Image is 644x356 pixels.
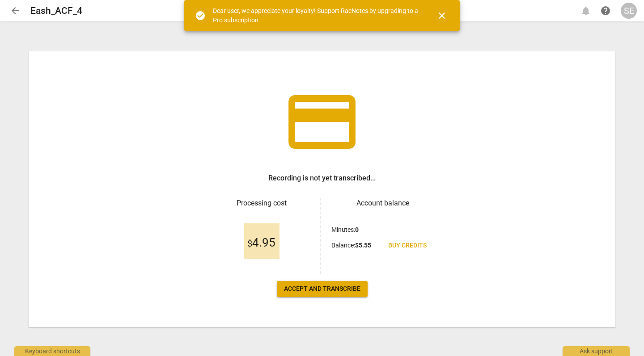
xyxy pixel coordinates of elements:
p: Balance : [331,241,371,250]
h3: Account balance [331,198,434,209]
span: help [600,5,611,16]
button: Close [431,5,453,26]
h2: Eash_ACF_4 [30,5,82,17]
p: Minutes : [331,225,359,235]
button: SE [621,3,637,19]
div: Ask support [563,346,630,356]
b: 0 [355,226,359,233]
div: Dear user, we appreciate your loyalty! Support RaeNotes by upgrading to a [213,6,420,25]
span: 4.95 [247,236,275,250]
span: credit_card [282,82,362,162]
div: Keyboard shortcuts [14,346,90,356]
button: Accept and transcribe [277,281,368,297]
span: arrow_back [10,5,21,16]
a: Pro subscription [213,17,258,24]
b: $ 5.55 [355,242,371,249]
span: Buy credits [388,241,427,250]
h3: Recording is not yet transcribed... [268,173,376,184]
span: check_circle [195,10,206,21]
span: close [436,10,447,21]
span: $ [247,238,252,249]
span: Accept and transcribe [284,285,360,293]
a: Help [597,3,614,19]
a: Buy credits [381,238,434,254]
h3: Processing cost [210,198,313,209]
